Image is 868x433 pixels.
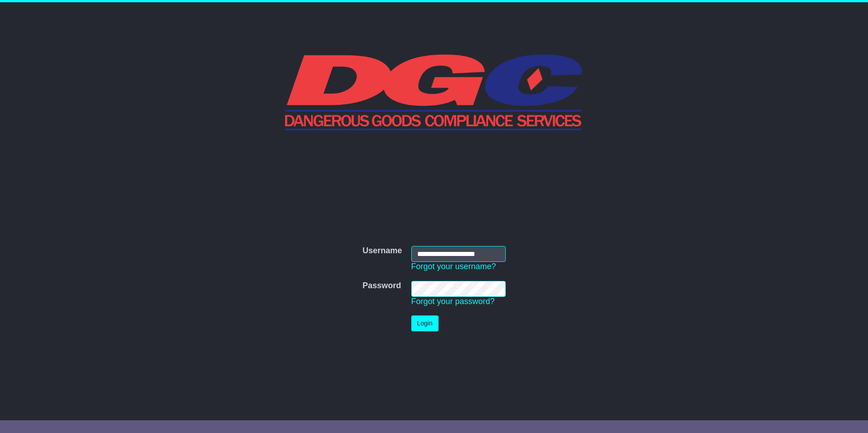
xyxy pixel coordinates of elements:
[285,53,583,130] img: DGC QLD
[411,315,439,331] button: Login
[411,262,496,271] a: Forgot your username?
[411,297,495,306] a: Forgot your password?
[362,246,402,256] label: Username
[362,281,401,291] label: Password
